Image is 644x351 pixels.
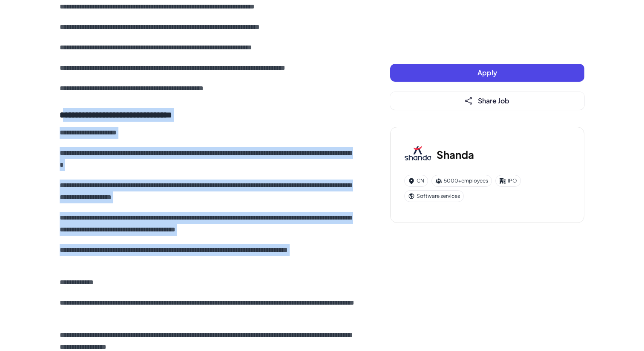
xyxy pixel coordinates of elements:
span: Apply [477,68,497,77]
div: 5000+ employees [431,175,492,187]
button: Apply [390,64,584,82]
div: Software services [404,190,464,202]
img: Sh [404,141,431,168]
button: Share Job [390,92,584,110]
div: CN [404,175,428,187]
span: Share Job [478,96,509,105]
h3: Shanda [437,147,474,162]
div: IPO [495,175,521,187]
